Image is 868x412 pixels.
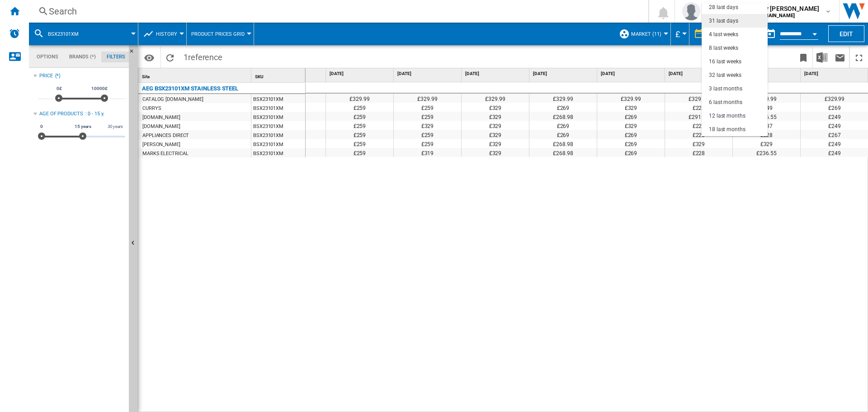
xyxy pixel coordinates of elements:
div: 28 last days [709,4,738,11]
div: 31 last days [709,17,738,25]
div: 32 last weeks [709,71,741,79]
div: 6 last months [709,99,742,106]
div: 18 last months [709,126,745,133]
div: 4 last weeks [709,31,738,38]
div: 3 last months [709,85,742,93]
div: 16 last weeks [709,58,741,66]
div: 8 last weeks [709,44,738,52]
div: 12 last months [709,112,745,120]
